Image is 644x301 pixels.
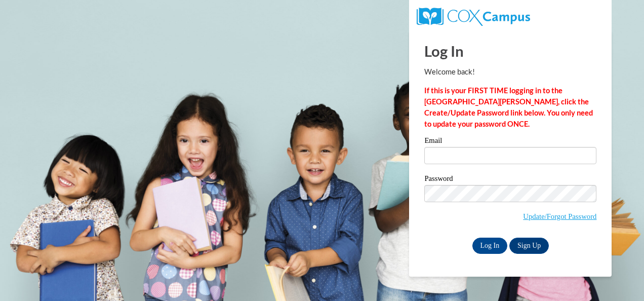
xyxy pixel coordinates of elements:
[523,212,596,220] a: Update/Forgot Password
[472,238,508,254] input: Log In
[417,12,530,20] a: COX Campus
[424,86,593,128] strong: If this is your FIRST TIME logging in to the [GEOGRAPHIC_DATA][PERSON_NAME], click the Create/Upd...
[424,137,596,147] label: Email
[424,66,596,78] p: Welcome back!
[424,175,596,185] label: Password
[424,41,596,61] h1: Log In
[509,238,549,254] a: Sign Up
[417,8,530,26] img: COX Campus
